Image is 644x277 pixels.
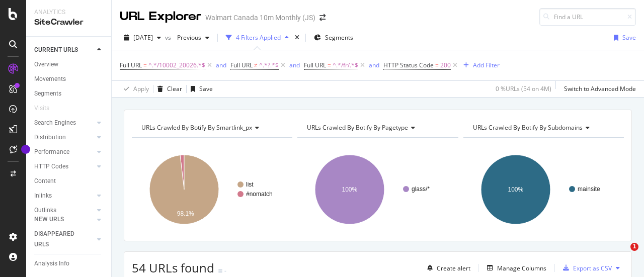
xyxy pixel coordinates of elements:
span: Previous [173,33,201,42]
a: DISAPPEARED URLS [34,229,94,250]
div: SiteCrawler [34,17,103,28]
span: 1 [630,243,638,251]
svg: A chart. [132,146,290,233]
button: Save [187,81,213,97]
a: Movements [34,74,104,84]
a: CURRENT URLS [34,45,94,55]
div: Create alert [437,264,470,272]
div: Movements [34,74,66,84]
span: Segments [325,33,353,42]
a: Inlinks [34,191,94,201]
div: Segments [34,88,61,99]
div: Apply [133,84,149,93]
div: - [224,266,226,275]
input: Find a URL [539,8,636,26]
div: Clear [167,84,182,93]
button: Add Filter [459,59,500,71]
div: Analysis Info [34,258,69,269]
button: Previous [173,30,213,46]
div: Search Engines [34,118,76,128]
h4: URLs Crawled By Botify By pagetype [305,120,449,136]
div: Analytics [34,8,103,17]
svg: A chart. [297,146,455,233]
button: and [369,60,379,70]
span: URLs Crawled By Botify By subdomains [473,123,583,132]
div: 0 % URLs ( 54 on 4M ) [496,84,551,93]
text: glass/* [412,186,430,193]
text: #nomatch [246,191,273,198]
a: Analysis Info [34,258,104,269]
span: = [143,61,147,69]
div: Distribution [34,132,66,143]
a: Search Engines [34,118,94,128]
div: Content [34,176,56,187]
span: URLs Crawled By Botify By pagetype [307,123,408,132]
a: HTTP Codes [34,161,94,172]
button: 4 Filters Applied [222,30,293,46]
button: and [289,60,300,70]
iframe: Intercom live chat [610,243,634,267]
span: = [328,61,331,69]
div: 4 Filters Applied [236,33,281,42]
div: times [293,33,301,43]
div: Walmart Canada 10m Monthly (JS) [205,13,315,23]
button: Segments [310,30,357,46]
a: Overview [34,59,104,70]
span: Full URL [304,61,326,69]
div: Manage Columns [497,264,546,272]
div: and [289,61,300,69]
div: arrow-right-arrow-left [319,14,326,21]
span: ≠ [254,61,258,69]
h4: URLs Crawled By Botify By smartlink_px [139,120,283,136]
span: vs [165,33,173,42]
span: 200 [440,58,451,72]
span: HTTP Status Code [383,61,434,69]
text: 100% [342,186,358,193]
div: Performance [34,147,69,157]
div: CURRENT URLS [34,45,78,55]
span: Full URL [120,61,142,69]
button: Export as CSV [559,260,612,276]
span: 54 URLs found [132,259,214,276]
button: and [216,60,226,70]
div: HTTP Codes [34,161,68,172]
span: = [435,61,439,69]
span: URLs Crawled By Botify By smartlink_px [141,123,252,132]
text: list [246,181,254,188]
a: NEW URLS [34,214,94,225]
button: Apply [120,81,149,97]
button: [DATE] [120,30,165,46]
a: Segments [34,88,104,99]
h4: URLs Crawled By Botify By subdomains [471,120,615,136]
div: Inlinks [34,191,52,201]
button: Save [610,30,636,46]
div: DISAPPEARED URLS [34,229,85,250]
span: 2025 Aug. 1st [133,33,153,42]
text: 100% [508,186,523,193]
div: URL Explorer [120,8,201,25]
div: NEW URLS [34,214,64,225]
svg: A chart. [463,146,621,233]
a: Visits [34,103,59,114]
a: Outlinks [34,205,94,216]
div: Add Filter [473,61,500,69]
div: Switch to Advanced Mode [564,84,636,93]
span: Full URL [230,61,253,69]
img: Equal [218,269,222,272]
div: Save [622,33,636,42]
button: Switch to Advanced Mode [560,81,636,97]
div: and [369,61,379,69]
div: and [216,61,226,69]
button: Manage Columns [483,262,546,274]
a: Performance [34,147,94,157]
text: 98.1% [177,210,194,217]
span: ^.*/10002_20026.*$ [148,58,205,72]
div: Visits [34,103,49,114]
div: Overview [34,59,58,70]
button: Clear [153,81,182,97]
span: ^.*/fr/.*$ [333,58,358,72]
button: Create alert [423,260,470,276]
div: Outlinks [34,205,56,216]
